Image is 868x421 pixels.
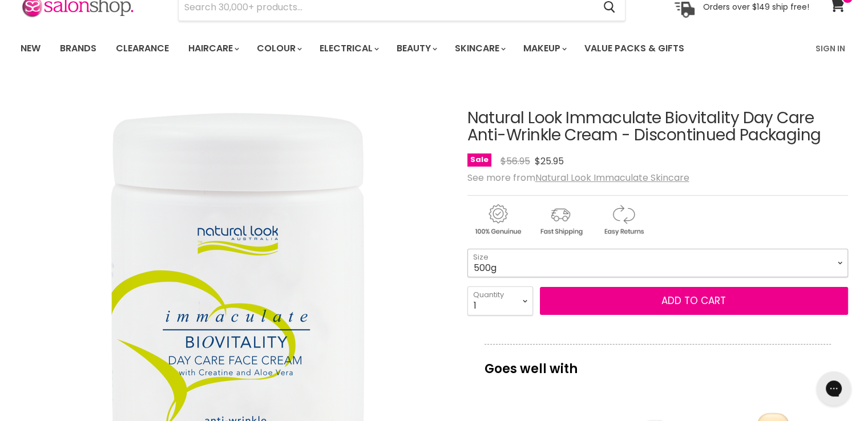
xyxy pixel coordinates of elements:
p: Orders over $149 ship free! [703,2,809,12]
a: Skincare [446,37,512,60]
a: Natural Look Immaculate Skincare [535,171,689,184]
a: Electrical [311,37,386,60]
a: New [12,37,49,60]
p: Goes well with [485,344,831,382]
img: shipping.gif [530,203,591,237]
span: $56.95 [500,155,530,168]
a: Haircare [180,37,246,60]
nav: Main [6,32,862,65]
a: Beauty [388,37,444,60]
img: genuine.gif [467,203,528,237]
span: See more from [467,171,689,184]
span: Sale [467,153,491,167]
a: Brands [51,37,105,60]
span: $25.95 [535,155,564,168]
img: returns.gif [593,203,653,237]
a: Sign In [809,37,852,60]
button: Add to cart [540,287,848,315]
a: Makeup [515,37,574,60]
a: Clearance [107,37,177,60]
a: Colour [248,37,309,60]
iframe: Gorgias live chat messenger [811,367,857,410]
a: Value Packs & Gifts [576,37,693,60]
h1: Natural Look Immaculate Biovitality Day Care Anti-Wrinkle Cream - Discontinued Packaging [467,110,848,145]
select: Quantity [467,286,533,315]
ul: Main menu [12,32,751,65]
